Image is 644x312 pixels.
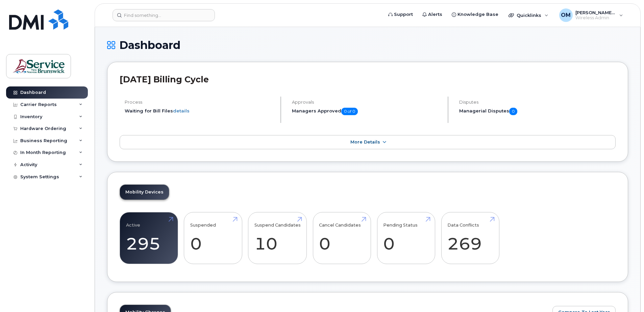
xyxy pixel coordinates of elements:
span: 0 of 0 [341,108,358,115]
a: Suspend Candidates 10 [254,216,301,260]
h5: Managers Approved [292,108,442,115]
a: Active 295 [126,216,172,260]
span: 0 [509,108,517,115]
a: details [173,108,190,113]
h5: Managerial Disputes [459,108,616,115]
a: Data Conflicts 269 [447,216,493,260]
li: Waiting for Bill Files [125,108,275,114]
h2: [DATE] Billing Cycle [120,74,616,84]
h1: Dashboard [107,39,628,51]
a: Suspended 0 [190,216,236,260]
a: Pending Status 0 [383,216,429,260]
h4: Process [125,100,275,105]
a: Mobility Devices [120,185,169,200]
span: More Details [350,139,380,145]
h4: Disputes [459,100,616,105]
a: Cancel Candidates 0 [319,216,365,260]
h4: Approvals [292,100,442,105]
